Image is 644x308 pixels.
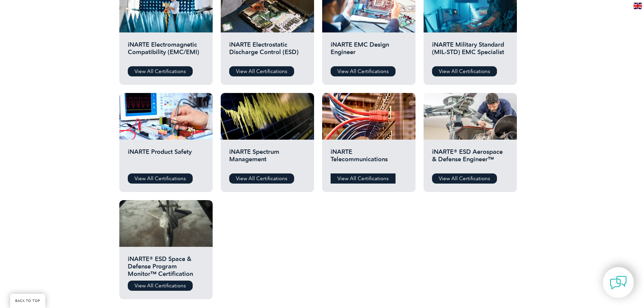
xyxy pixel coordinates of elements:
h2: iNARTE Electromagnetic Compatibility (EMC/EMI) [128,41,204,61]
h2: iNARTE Military Standard (MIL-STD) EMC Specialist [432,41,508,61]
a: View All Certifications [331,66,396,76]
a: View All Certifications [331,173,396,184]
a: View All Certifications [229,66,294,76]
h2: iNARTE Spectrum Management [229,148,306,168]
a: BACK TO TOP [10,294,45,308]
a: View All Certifications [128,173,193,184]
h2: iNARTE® ESD Aerospace & Defense Engineer™ [432,148,508,168]
a: View All Certifications [229,173,294,184]
h2: iNARTE Telecommunications [331,148,407,168]
a: View All Certifications [432,173,497,184]
h2: iNARTE® ESD Space & Defense Program Monitor™ Certification [128,255,204,276]
img: en [634,3,642,9]
a: View All Certifications [432,66,497,76]
h2: iNARTE Electrostatic Discharge Control (ESD) [229,41,306,61]
img: contact-chat.png [610,274,627,291]
h2: iNARTE Product Safety [128,148,204,168]
a: View All Certifications [128,281,193,291]
h2: iNARTE EMC Design Engineer [331,41,407,61]
a: View All Certifications [128,66,193,76]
